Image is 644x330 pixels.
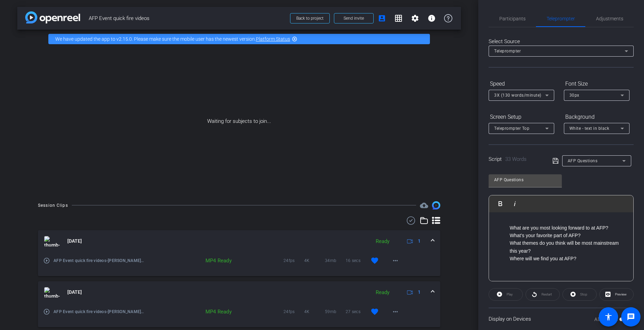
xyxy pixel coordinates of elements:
div: Select Source [489,38,634,46]
span: AFP Event quick fire videos-[PERSON_NAME]-2025-09-25-15-09-27-423-0 [54,257,145,264]
span: 1 [418,289,421,296]
img: app-logo [25,11,80,23]
mat-icon: settings [411,14,419,22]
mat-icon: play_circle_outline [43,257,50,264]
mat-icon: cloud_upload [420,201,428,210]
mat-expansion-panel-header: thumb-nail[DATE]Ready1 [38,230,440,252]
div: Display on Devices [489,308,634,330]
input: Title [494,176,556,184]
a: Platform Status [256,36,290,42]
p: Where will we find you at AFP? [510,255,626,262]
mat-icon: play_circle_outline [43,308,50,315]
div: MP4 Ready [193,308,235,315]
div: Ready [372,237,393,245]
span: Teleprompter [494,49,521,54]
div: Script [489,155,543,163]
mat-expansion-panel-header: thumb-nail[DATE]Ready1 [38,281,440,303]
span: 34mb [325,257,346,264]
mat-icon: info [427,14,436,22]
span: [DATE] [67,237,82,245]
mat-icon: accessibility [604,313,613,321]
span: [DATE] [67,289,82,296]
mat-icon: more_horiz [391,308,400,316]
span: Adjustments [596,16,623,21]
span: 4K [304,308,325,315]
div: Font Size [564,78,629,90]
mat-icon: message [627,313,635,321]
span: Send invite [344,16,364,21]
mat-icon: grid_on [394,14,403,22]
p: What’s your favorite part of AFP? [510,232,626,239]
button: Preview [599,288,634,301]
span: 16 secs [346,257,366,264]
span: 1 [418,237,421,245]
div: Background [564,111,629,123]
div: Waiting for subjects to join... [17,48,461,194]
span: 24fps [283,257,304,264]
button: Send invite [334,13,374,23]
button: Italic (Ctrl+I) [508,197,521,211]
mat-icon: account_box [378,14,386,22]
span: 33 Words [505,156,527,162]
p: What themes do you think will be most mainstream this year? [510,239,626,255]
span: Back to project [296,16,324,21]
span: 4K [304,257,325,264]
span: Teleprompter [547,16,575,21]
span: 24fps [283,308,304,315]
button: Back to project [290,13,330,23]
span: AFP Event quick fire videos [89,11,286,25]
span: 59mb [325,308,346,315]
mat-icon: highlight_off [292,36,297,42]
img: thumb-nail [44,236,60,246]
span: Participants [499,16,526,21]
span: Teleprompter Top [494,126,529,131]
div: Ready [372,289,393,297]
span: 30px [569,93,579,98]
span: 27 secs [346,308,366,315]
span: AFP Questions [568,158,598,163]
div: We have updated the app to v2.15.0. Please make sure the mobile user has the newest version. [48,34,430,44]
div: thumb-nail[DATE]Ready1 [38,303,440,327]
button: Bold (Ctrl+B) [494,197,507,211]
span: Preview [615,292,627,296]
div: Speed [489,78,554,90]
mat-icon: favorite [371,308,379,316]
span: AFP Event quick fire videos-[PERSON_NAME]-2025-09-25-15-08-33-911-0 [54,308,145,315]
div: What are you most looking forward to at AFP? [510,224,626,232]
img: thumb-nail [44,287,60,298]
span: Destinations for your clips [420,201,428,210]
mat-icon: favorite [371,256,379,265]
mat-icon: more_horiz [391,256,400,265]
img: Session clips [432,201,440,210]
span: White - text in black [569,126,609,131]
label: All Devices [594,316,619,323]
div: MP4 Ready [193,257,235,264]
div: thumb-nail[DATE]Ready1 [38,252,440,276]
div: Screen Setup [489,111,554,123]
div: Session Clips [38,202,68,209]
span: 3X (130 words/minute) [494,93,541,98]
